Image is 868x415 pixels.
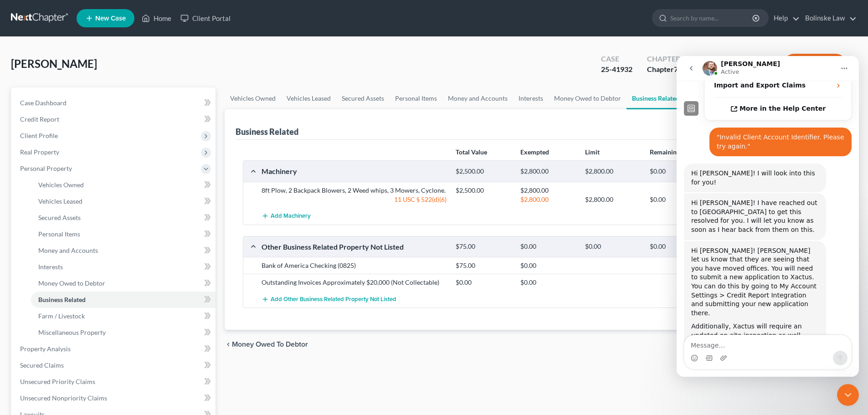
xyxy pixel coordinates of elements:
[451,261,516,270] div: $75.00
[13,95,216,111] a: Case Dashboard
[650,148,680,156] strong: Remaining
[516,167,580,176] div: $2,800.00
[601,64,632,75] div: 25-41932
[645,242,710,251] div: $0.00
[257,242,451,251] div: Other Business Related Property Not Listed
[20,132,58,139] span: Client Profile
[176,10,235,26] a: Client Portal
[38,214,81,221] span: Secured Assets
[13,357,216,374] a: Secured Claims
[31,308,216,324] a: Farm / Livestock
[13,390,216,406] a: Unsecured Nonpriority Claims
[645,167,710,176] div: $0.00
[20,345,71,353] span: Property Analysis
[585,148,600,156] strong: Limit
[677,56,859,377] iframe: Intercom live chat
[601,54,632,64] div: Case
[38,279,105,287] span: Money Owed to Debtor
[647,64,680,75] div: Chapter
[281,87,336,109] a: Vehicles Leased
[262,291,396,307] button: Add Other Business Related Property Not Listed
[31,275,216,292] a: Money Owed to Debtor
[837,384,859,406] iframe: Intercom live chat
[451,278,516,287] div: $0.00
[38,230,80,238] span: Personal Items
[784,54,846,74] button: Preview
[31,226,216,242] a: Personal Items
[38,181,84,189] span: Vehicles Owned
[13,374,216,390] a: Unsecured Priority Claims
[645,195,710,204] div: $0.00
[20,164,72,172] span: Personal Property
[516,195,580,204] div: $2,800.00
[670,10,754,26] input: Search by name...
[549,87,627,109] a: Money Owed to Debtor
[225,87,281,109] a: Vehicles Owned
[257,195,451,204] div: 11 USC § 522(d)(6)
[13,111,216,128] a: Credit Report
[13,341,216,357] a: Property Analysis
[271,213,311,220] span: Add Machinery
[516,261,580,270] div: $0.00
[451,167,516,176] div: $2,500.00
[95,15,126,22] span: New Case
[31,242,216,259] a: Money and Accounts
[257,186,451,195] div: 8ft Plow, 2 Backpack Blowers, 2 Weed whips, 3 Mowers, Cyclone.
[31,259,216,275] a: Interests
[31,193,216,210] a: Vehicles Leased
[516,186,580,195] div: $2,800.00
[137,10,176,26] a: Home
[451,242,516,251] div: $75.00
[769,10,800,26] a: Help
[262,208,311,225] button: Add Machinery
[31,292,216,308] a: Business Related
[38,312,85,320] span: Farm / Livestock
[456,148,487,156] strong: Total Value
[442,87,513,109] a: Money and Accounts
[20,378,95,385] span: Unsecured Priority Claims
[20,148,59,156] span: Real Property
[38,263,63,271] span: Interests
[257,278,451,287] div: Outstanding Invoices Approximately $20,000 (Not Collectable)
[647,54,680,64] div: Chapter
[736,54,769,64] div: District
[38,328,106,336] span: Miscellaneous Property
[627,87,685,109] a: Business Related
[257,166,451,176] div: Machinery
[451,186,516,195] div: $2,500.00
[38,296,86,303] span: Business Related
[31,210,216,226] a: Secured Assets
[31,177,216,193] a: Vehicles Owned
[520,148,549,156] strong: Exempted
[11,57,97,70] span: [PERSON_NAME]
[38,197,82,205] span: Vehicles Leased
[674,65,678,73] span: 7
[20,99,67,107] span: Case Dashboard
[580,167,645,176] div: $2,800.00
[336,87,390,109] a: Secured Assets
[20,115,59,123] span: Credit Report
